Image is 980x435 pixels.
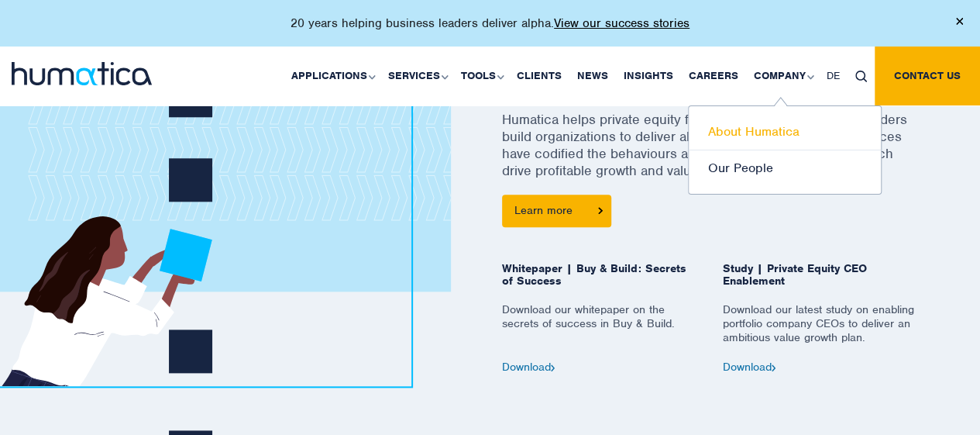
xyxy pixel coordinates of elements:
[689,150,881,186] a: Our People
[453,47,509,105] a: Tools
[509,47,569,105] a: Clients
[291,16,689,31] p: 20 years helping business leaders deliver alpha.
[819,47,848,105] a: DE
[723,262,920,302] span: Study | Private Equity CEO Enablement
[746,47,819,105] a: Company
[681,47,746,105] a: Careers
[12,62,152,85] img: logo
[875,47,980,105] a: Contact us
[569,47,616,105] a: News
[616,47,681,105] a: Insights
[723,302,920,361] p: Download our latest study on enabling portfolio company CEOs to deliver an ambitious value growth...
[502,360,555,374] a: Download
[772,364,776,371] img: arrow2
[855,71,867,82] img: search_icon
[598,207,603,214] img: arrowicon
[554,16,689,31] a: View our success stories
[502,111,920,195] p: Humatica helps private equity funds and portfolio company leaders build organizations to deliver ...
[551,364,555,371] img: arrow2
[689,114,881,150] a: About Humatica
[827,69,840,82] span: DE
[502,195,611,227] a: Learn more
[723,360,776,374] a: Download
[502,262,700,302] span: Whitepaper | Buy & Build: Secrets of Success
[284,47,380,105] a: Applications
[502,302,700,361] p: Download our whitepaper on the secrets of success in Buy & Build.
[380,47,453,105] a: Services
